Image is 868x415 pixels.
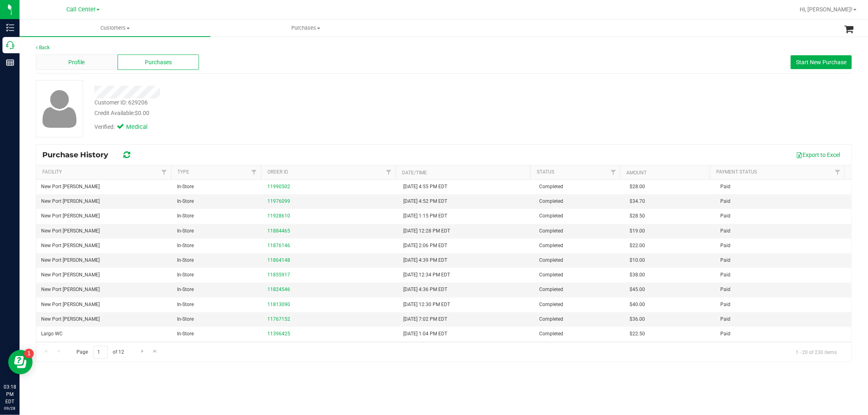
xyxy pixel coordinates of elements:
[796,59,846,65] span: Start New Purchase
[630,301,645,309] span: $40.00
[630,330,645,338] span: $22.50
[157,165,171,179] a: Filter
[177,330,194,338] span: In-Store
[800,6,853,13] span: Hi, [PERSON_NAME]!
[539,242,563,250] span: Completed
[267,287,290,292] a: 11824546
[210,20,401,37] a: Purchases
[94,109,496,117] div: Credit Available:
[41,227,100,235] span: New Port [PERSON_NAME]
[630,271,645,279] span: $38.00
[41,286,100,293] span: New Port [PERSON_NAME]
[720,198,730,205] span: Paid
[720,212,730,220] span: Paid
[177,212,194,220] span: In-Store
[177,198,194,205] span: In-Store
[4,405,16,411] p: 09/28
[720,227,730,235] span: Paid
[4,383,16,405] p: 03:18 PM EDT
[403,242,447,250] span: [DATE] 2:06 PM EDT
[539,301,563,309] span: Completed
[720,256,730,264] span: Paid
[539,315,563,323] span: Completed
[93,346,108,359] input: 1
[630,242,645,250] span: $22.00
[267,213,290,219] a: 11928610
[403,198,447,205] span: [DATE] 4:52 PM EDT
[41,330,63,338] span: Largo WC
[630,183,645,191] span: $28.00
[630,256,645,264] span: $10.00
[70,346,131,359] span: Page of 12
[94,123,159,132] div: Verified:
[403,212,447,220] span: [DATE] 1:15 PM EDT
[41,271,100,279] span: New Port [PERSON_NAME]
[41,198,100,205] span: New Port [PERSON_NAME]
[36,45,50,50] a: Back
[539,330,563,338] span: Completed
[630,212,645,220] span: $28.50
[177,301,194,309] span: In-Store
[630,198,645,205] span: $34.70
[720,301,730,309] span: Paid
[145,58,172,67] span: Purchases
[630,315,645,323] span: $36.00
[539,286,563,293] span: Completed
[177,286,194,293] span: In-Store
[403,227,450,235] span: [DATE] 12:28 PM EDT
[791,148,845,162] button: Export to Excel
[247,165,261,179] a: Filter
[42,150,116,159] span: Purchase History
[539,212,563,220] span: Completed
[403,301,450,309] span: [DATE] 12:30 PM EDT
[177,183,194,191] span: In-Store
[539,227,563,235] span: Completed
[149,346,161,357] a: Go to the last page
[403,286,447,293] span: [DATE] 4:36 PM EDT
[539,183,563,191] span: Completed
[267,257,290,263] a: 11864148
[41,212,100,220] span: New Port [PERSON_NAME]
[267,169,288,175] a: Order ID
[627,170,647,176] a: Amount
[177,315,194,323] span: In-Store
[41,256,100,264] span: New Port [PERSON_NAME]
[537,169,554,175] a: Status
[789,346,843,358] span: 1 - 20 of 230 items
[402,170,427,176] a: Date/Time
[211,24,401,32] span: Purchases
[267,243,290,248] a: 11876146
[41,315,100,323] span: New Port [PERSON_NAME]
[126,123,159,132] span: Medical
[6,24,14,32] inline-svg: Inventory
[177,256,194,264] span: In-Store
[41,242,100,250] span: New Port [PERSON_NAME]
[177,271,194,279] span: In-Store
[539,198,563,205] span: Completed
[720,330,730,338] span: Paid
[20,24,210,32] span: Customers
[382,165,396,179] a: Filter
[716,169,757,175] a: Payment Status
[403,256,447,264] span: [DATE] 4:39 PM EDT
[267,331,290,337] a: 11396425
[6,59,14,67] inline-svg: Reports
[66,6,96,13] span: Call Center
[720,183,730,191] span: Paid
[539,271,563,279] span: Completed
[68,58,85,67] span: Profile
[267,272,290,278] a: 11855917
[267,316,290,322] a: 11767152
[42,169,62,175] a: Facility
[539,256,563,264] span: Completed
[38,88,81,130] img: user-icon.png
[630,286,645,293] span: $45.00
[20,20,210,37] a: Customers
[267,228,290,234] a: 11884465
[24,349,34,359] iframe: Resource center unread badge
[791,55,852,69] button: Start New Purchase
[720,315,730,323] span: Paid
[403,315,447,323] span: [DATE] 7:02 PM EDT
[403,271,450,279] span: [DATE] 12:34 PM EDT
